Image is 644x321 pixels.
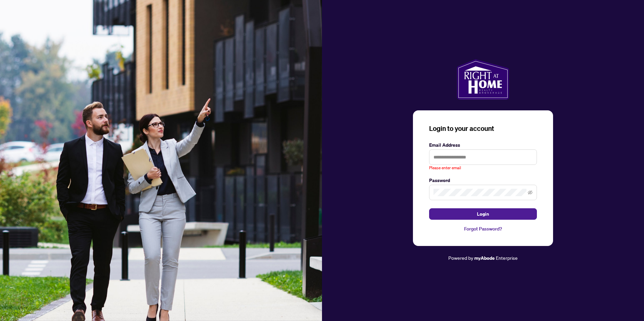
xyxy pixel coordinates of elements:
[528,190,533,195] span: eye-invisible
[474,254,495,262] a: myAbode
[429,177,537,184] label: Password
[429,165,461,171] span: Please enter email
[429,208,537,220] button: Login
[457,59,509,100] img: ma-logo
[496,255,518,261] span: Enterprise
[477,209,489,219] span: Login
[429,124,537,133] h3: Login to your account
[429,141,537,149] label: Email Address
[448,255,473,261] span: Powered by
[429,225,537,233] a: Forgot Password?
